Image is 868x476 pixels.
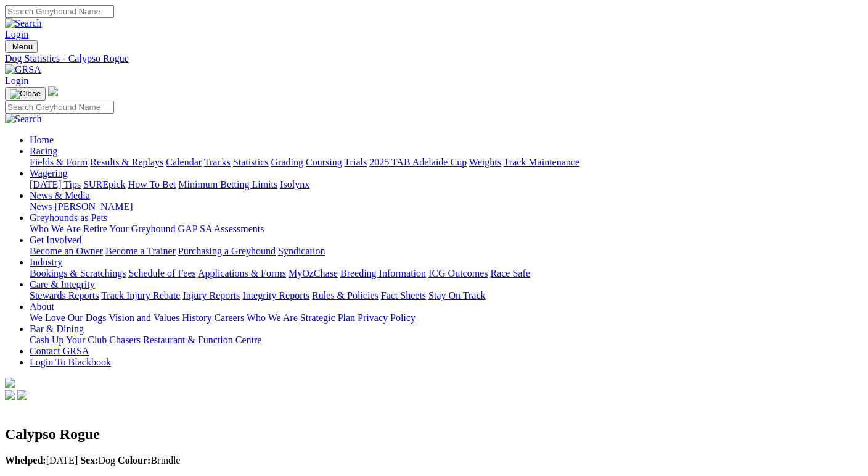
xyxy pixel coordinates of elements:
a: GAP SA Assessments [178,223,264,234]
a: Syndication [278,246,325,256]
a: Industry [30,257,62,267]
a: Results & Replays [90,157,163,167]
a: Grading [271,157,303,167]
button: Toggle navigation [5,40,38,53]
a: Privacy Policy [358,312,416,323]
img: logo-grsa-white.png [48,86,58,96]
div: News & Media [30,201,863,212]
a: Login To Blackbook [30,357,111,367]
a: How To Bet [128,179,176,190]
a: Greyhounds as Pets [30,212,107,223]
a: Wagering [30,168,68,178]
a: Fact Sheets [381,290,426,301]
img: GRSA [5,64,41,75]
a: Race Safe [490,268,530,278]
img: Search [5,18,42,29]
a: Schedule of Fees [128,268,195,278]
div: Racing [30,157,863,168]
a: Coursing [306,157,342,167]
b: Colour: [118,455,150,466]
img: Search [5,114,42,125]
img: Close [10,89,41,99]
a: SUREpick [83,179,125,190]
div: Care & Integrity [30,290,863,301]
img: logo-grsa-white.png [5,378,15,388]
div: About [30,312,863,324]
a: Login [5,29,28,40]
a: 2025 TAB Adelaide Cup [369,157,467,167]
input: Search [5,5,114,18]
a: Injury Reports [182,290,240,301]
a: Strategic Plan [300,312,355,323]
a: Track Injury Rebate [101,290,180,301]
a: Bookings & Scratchings [30,268,126,278]
a: Chasers Restaurant & Function Centre [109,335,261,345]
div: Industry [30,268,863,279]
div: Get Involved [30,246,863,257]
a: Login [5,75,28,86]
a: Minimum Betting Limits [178,179,277,190]
a: Become an Owner [30,246,103,256]
b: Sex: [80,455,98,466]
a: Tracks [204,157,231,167]
a: MyOzChase [289,268,338,278]
a: We Love Our Dogs [30,312,106,323]
a: Become a Trainer [105,246,176,256]
a: Bar & Dining [30,324,84,334]
a: Who We Are [247,312,298,323]
a: Retire Your Greyhound [83,223,176,234]
a: Careers [214,312,244,323]
a: Vision and Values [108,312,179,323]
a: Cash Up Your Club [30,335,107,345]
a: Dog Statistics - Calypso Rogue [5,53,863,64]
a: Track Maintenance [504,157,579,167]
a: Home [30,135,54,145]
a: Stewards Reports [30,290,99,301]
a: Statistics [233,157,269,167]
a: Integrity Reports [242,290,309,301]
a: History [182,312,211,323]
a: Calendar [166,157,202,167]
img: twitter.svg [17,390,27,400]
a: Get Involved [30,235,81,245]
a: About [30,301,54,312]
button: Toggle navigation [5,87,46,101]
span: Menu [12,42,33,51]
a: [PERSON_NAME] [54,201,133,212]
div: Bar & Dining [30,335,863,346]
span: Dog [80,455,115,466]
a: Trials [344,157,367,167]
a: Weights [469,157,501,167]
b: Whelped: [5,455,46,466]
h2: Calypso Rogue [5,426,863,443]
a: Who We Are [30,223,81,234]
a: Stay On Track [428,290,485,301]
a: [DATE] Tips [30,179,81,190]
a: Contact GRSA [30,346,89,356]
a: Racing [30,146,57,156]
a: Purchasing a Greyhound [178,246,276,256]
a: ICG Outcomes [428,268,488,278]
div: Greyhounds as Pets [30,223,863,235]
span: Brindle [118,455,180,466]
a: Rules & Policies [312,290,379,301]
div: Wagering [30,179,863,190]
input: Search [5,101,114,114]
a: News & Media [30,190,90,201]
img: facebook.svg [5,390,15,400]
a: Breeding Information [340,268,426,278]
a: Applications & Forms [198,268,286,278]
a: Fields & Form [30,157,88,167]
a: News [30,201,52,212]
a: Isolynx [280,179,309,190]
span: [DATE] [5,455,78,466]
a: Care & Integrity [30,279,95,290]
